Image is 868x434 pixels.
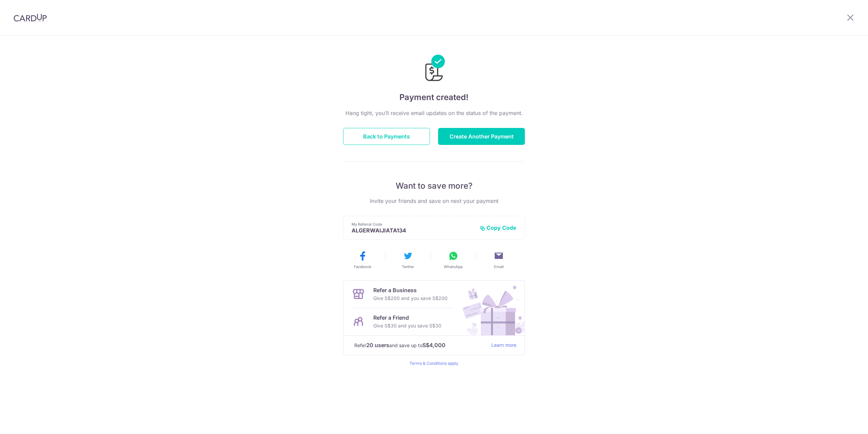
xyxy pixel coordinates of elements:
[438,128,525,145] button: Create Another Payment
[354,264,371,269] span: Facebook
[491,341,516,350] a: Learn more
[342,250,382,269] button: Facebook
[373,294,448,302] p: Give S$200 and you save S$200
[373,314,441,322] p: Refer a Friend
[14,14,47,22] img: CardUp
[373,286,448,294] p: Refer a Business
[456,281,525,335] img: Refer
[354,341,486,350] p: Refer and save up to
[410,361,458,366] a: Terms & Conditions apply
[444,264,463,269] span: WhatsApp
[422,341,446,349] strong: S$4,000
[343,181,525,191] p: Want to save more?
[343,128,430,145] button: Back to Payments
[479,250,519,269] button: Email
[343,91,525,103] h4: Payment created!
[480,224,516,231] button: Copy Code
[366,341,389,349] strong: 20 users
[402,264,414,269] span: Twitter
[343,109,525,117] p: Hang tight, you’ll receive email updates on the status of the payment.
[433,250,473,269] button: WhatsApp
[352,227,474,234] p: ALGERWAIJIATA134
[343,197,525,205] p: Invite your friends and save on next your payment
[352,222,474,227] p: My Referral Code
[494,264,504,269] span: Email
[373,322,441,330] p: Give S$30 and you save S$30
[423,55,445,83] img: Payments
[388,250,428,269] button: Twitter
